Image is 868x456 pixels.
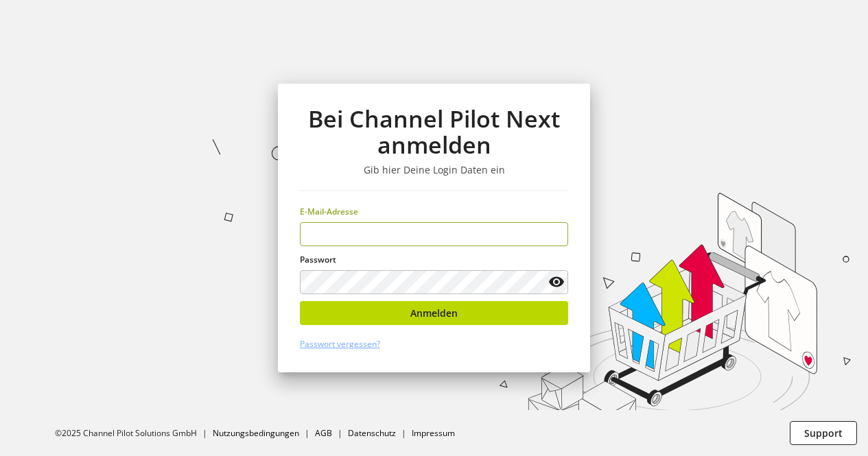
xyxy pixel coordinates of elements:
a: Datenschutz [348,427,396,439]
span: Passwort [300,254,336,265]
span: E-Mail-Adresse [300,206,358,217]
span: Support [804,426,843,440]
button: Anmelden [300,301,568,325]
span: Anmelden [410,306,458,320]
li: ©2025 Channel Pilot Solutions GmbH [55,427,213,440]
a: Impressum [412,427,455,439]
h3: Gib hier Deine Login Daten ein [300,164,568,176]
h1: Bei Channel Pilot Next anmelden [300,106,568,158]
a: AGB [315,427,332,439]
button: Support [790,421,857,445]
a: Passwort vergessen? [300,338,380,350]
a: Nutzungsbedingungen [213,427,299,439]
